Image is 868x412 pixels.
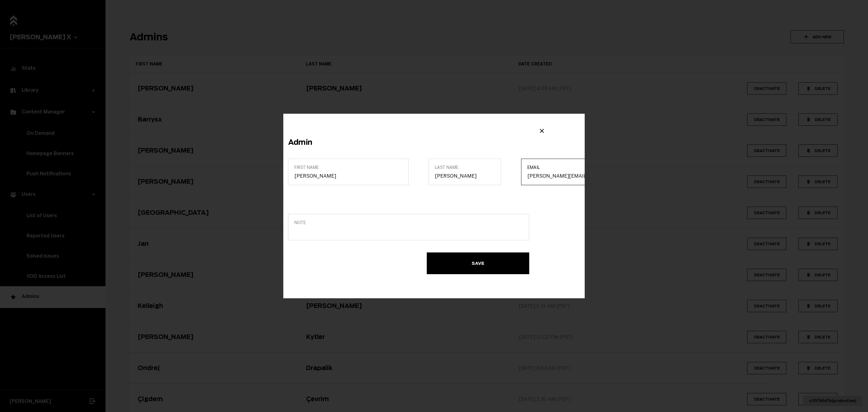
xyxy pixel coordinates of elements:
[527,173,587,179] input: Email
[294,173,402,179] input: First name
[435,165,495,170] span: Last name
[283,114,585,298] div: Example Modal
[288,138,529,147] h2: Admin
[294,228,523,234] input: Note
[294,165,402,170] span: First name
[527,165,587,170] span: Email
[435,173,495,179] input: Last name
[294,220,523,225] span: Note
[536,126,547,135] button: Close modal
